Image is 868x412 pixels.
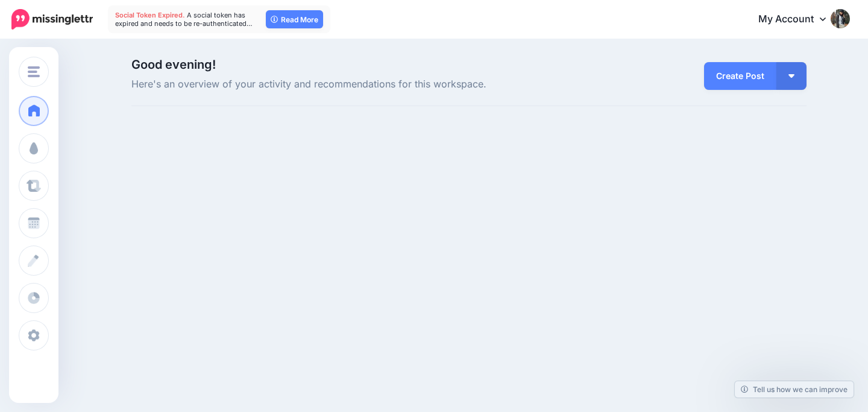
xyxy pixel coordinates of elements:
[266,10,323,28] a: Read More
[735,381,854,398] a: Tell us how we can improve
[11,9,93,30] img: Missinglettr
[788,74,794,78] img: arrow-down-white.png
[131,57,216,72] span: Good evening!
[131,77,576,92] span: Here's an overview of your activity and recommendations for this workspace.
[115,11,253,28] span: A social token has expired and needs to be re-authenticated…
[746,5,850,34] a: My Account
[115,11,185,19] span: Social Token Expired.
[704,62,776,90] a: Create Post
[28,66,40,77] img: menu.png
